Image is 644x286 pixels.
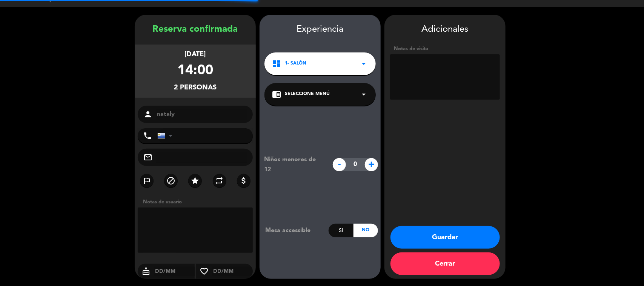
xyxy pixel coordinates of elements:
[354,224,378,237] div: No
[185,49,206,60] div: [DATE]
[359,59,368,68] i: arrow_drop_down
[215,176,224,185] i: repeat
[359,90,368,99] i: arrow_drop_down
[177,60,213,82] div: 14:00
[154,267,195,276] input: DD/MM
[333,158,346,171] span: -
[285,60,306,68] span: 1- SALÓN
[329,224,353,237] div: Si
[239,176,248,185] i: attach_money
[174,82,217,93] div: 2 personas
[365,158,378,171] span: +
[166,176,175,185] i: block
[196,267,212,276] i: favorite_border
[272,59,281,68] i: dashboard
[135,22,256,37] div: Reserva confirmada
[390,45,500,53] div: Notas de visita
[143,153,152,162] i: mail_outline
[142,176,151,185] i: outlined_flag
[285,91,330,98] span: Seleccione Menú
[139,198,256,206] div: Notas de usuario
[258,155,329,174] div: Niños menores de 12
[390,22,500,37] div: Adicionales
[260,226,329,235] div: Mesa accessible
[191,176,200,185] i: star
[138,267,154,276] i: cake
[272,90,281,99] i: chrome_reader_mode
[158,129,175,143] div: Uruguay: +598
[143,131,152,140] i: phone
[143,110,152,119] i: person
[390,226,500,249] button: Guardar
[260,22,381,37] div: Experiencia
[390,252,500,275] button: Cerrar
[212,267,253,276] input: DD/MM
